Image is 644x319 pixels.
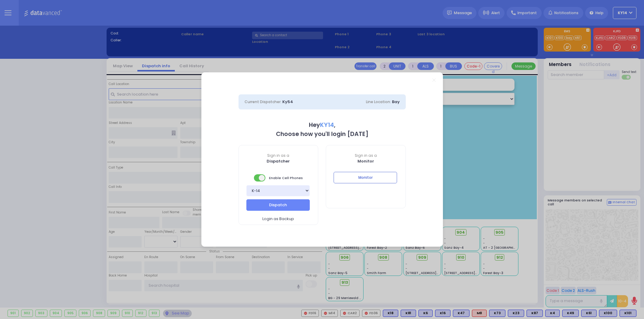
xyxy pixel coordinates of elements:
[357,158,374,164] b: Monitor
[245,99,281,104] span: Current Dispatcher:
[326,153,405,158] span: Sign in as a
[309,121,335,129] b: Hey ,
[392,99,400,105] span: Bay
[366,99,391,104] span: Line Location:
[254,174,303,182] span: Enable Cell Phones
[276,130,368,138] b: Choose how you'll login [DATE]
[432,78,436,82] a: Close
[282,99,293,105] span: Ky54
[246,199,310,211] button: Dispatch
[267,158,290,164] b: Dispatcher
[320,121,334,129] span: KY14
[239,153,318,158] span: Sign in as a
[334,172,397,183] button: Monitor
[262,216,294,222] span: Login as Backup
